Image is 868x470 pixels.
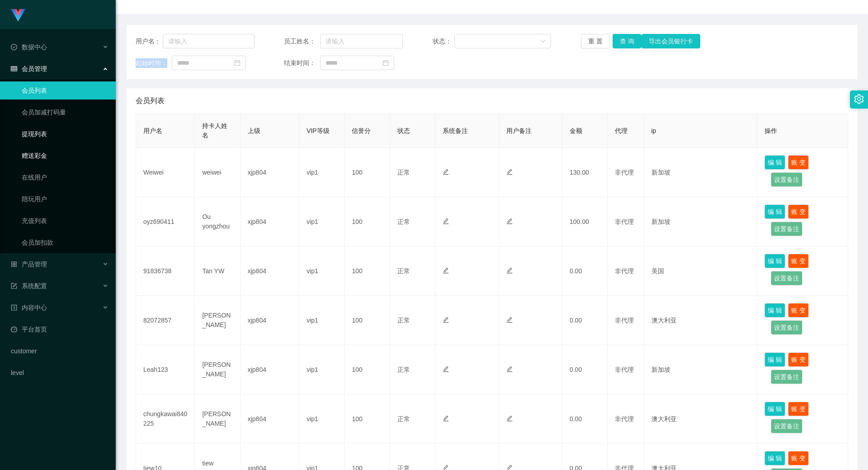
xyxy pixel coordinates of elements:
input: 请输入 [163,34,255,48]
button: 账 变 [788,303,809,318]
i: 图标: edit [506,317,513,323]
button: 查 询 [613,34,642,48]
button: 编 辑 [764,204,785,219]
button: 账 变 [788,402,809,416]
i: 图标: edit [506,415,513,422]
button: 重 置 [581,34,610,48]
i: 图标: check-circle-o [11,44,17,50]
input: 请输入 [320,34,403,48]
span: 状态： [433,37,455,46]
button: 设置备注 [771,419,802,433]
td: xjp804 [241,247,299,296]
button: 编 辑 [764,451,785,465]
td: xjp804 [241,148,299,197]
td: xjp804 [241,296,299,345]
span: 金额 [570,127,582,134]
td: 0.00 [562,296,608,345]
button: 账 变 [788,155,809,170]
span: 非代理 [615,267,634,275]
span: 结束时间： [284,58,320,68]
span: ip [651,127,656,134]
i: 图标: edit [443,169,449,175]
td: vip1 [299,247,344,296]
span: VIP等级 [307,127,330,134]
button: 账 变 [788,352,809,367]
button: 编 辑 [764,352,785,367]
i: 图标: table [11,66,17,72]
td: 0.00 [562,247,608,296]
td: Ou yongzhou [195,197,240,247]
i: 图标: calendar [382,60,389,66]
i: 图标: calendar [234,60,241,66]
td: Tan YW [195,247,240,296]
td: 0.00 [562,345,608,394]
span: 内容中心 [11,304,47,311]
a: 充值列表 [22,212,108,230]
span: 正常 [397,267,410,275]
td: 100 [344,296,390,345]
i: 图标: form [11,283,17,289]
td: Weiwei [136,148,195,197]
td: 新加坡 [644,148,758,197]
td: chungkawai840225 [136,394,195,444]
span: 产品管理 [11,261,47,268]
td: 澳大利亚 [644,296,758,345]
a: 提现列表 [22,125,108,143]
span: 非代理 [615,218,634,225]
button: 设置备注 [771,320,802,335]
i: 图标: appstore-o [11,261,17,267]
span: 用户备注 [506,127,532,134]
td: xjp804 [241,197,299,247]
td: vip1 [299,148,344,197]
button: 账 变 [788,204,809,219]
span: 操作 [764,127,777,134]
button: 账 变 [788,254,809,268]
button: 设置备注 [771,172,802,187]
span: 会员列表 [136,95,165,106]
td: Leah123 [136,345,195,394]
span: 用户名 [143,127,162,134]
a: 会员加扣款 [22,233,108,252]
td: 100 [344,197,390,247]
span: 非代理 [615,169,634,176]
a: 赠送彩金 [22,147,108,165]
td: [PERSON_NAME] [195,296,240,345]
i: 图标: edit [443,415,449,422]
td: 0.00 [562,394,608,444]
td: vip1 [299,345,344,394]
i: 图标: edit [506,169,513,175]
td: 美国 [644,247,758,296]
span: 员工姓名： [284,37,320,46]
img: logo.9652507e.png [11,9,25,22]
td: 130.00 [562,148,608,197]
i: 图标: edit [506,267,513,274]
a: 会员列表 [22,81,108,100]
button: 编 辑 [764,402,785,416]
a: 图标: dashboard平台首页 [11,320,108,338]
span: 代理 [615,127,627,134]
span: 非代理 [615,366,634,373]
button: 编 辑 [764,303,785,318]
button: 设置备注 [771,222,802,236]
span: 上级 [248,127,260,134]
td: 100 [344,345,390,394]
span: 正常 [397,366,410,373]
button: 设置备注 [771,271,802,285]
td: 澳大利亚 [644,394,758,444]
a: level [11,364,108,382]
span: 非代理 [615,317,634,324]
i: 图标: edit [443,267,449,274]
td: [PERSON_NAME] [195,394,240,444]
td: 100.00 [562,197,608,247]
td: 91836738 [136,247,195,296]
span: 信誉分 [352,127,371,134]
i: 图标: edit [443,366,449,372]
a: 在线用户 [22,168,108,186]
button: 账 变 [788,451,809,465]
span: 系统备注 [443,127,468,134]
i: 图标: edit [443,218,449,224]
i: 图标: profile [11,304,17,311]
td: 100 [344,247,390,296]
button: 导出会员银行卡 [642,34,700,48]
i: 图标: edit [443,317,449,323]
